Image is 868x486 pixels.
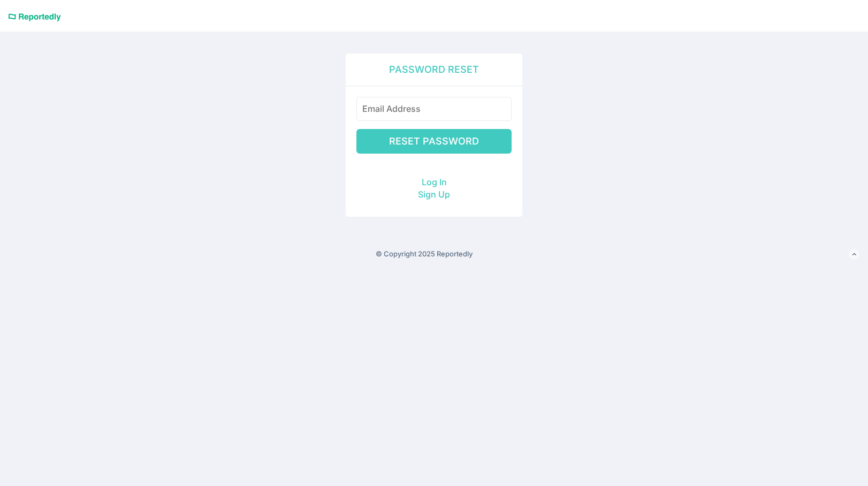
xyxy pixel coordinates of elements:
[418,189,450,200] a: Sign Up
[422,177,447,187] a: Log In
[356,129,512,154] input: Reset Password
[346,54,522,86] h2: Password Reset
[356,97,512,121] input: Email Address
[8,8,62,26] a: Reportedly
